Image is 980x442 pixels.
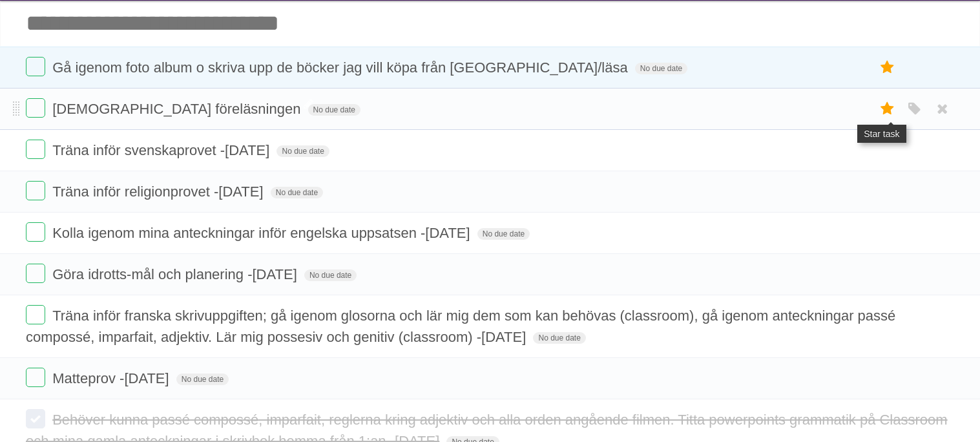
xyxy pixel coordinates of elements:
[26,140,45,159] label: Done
[304,269,357,281] span: No due date
[26,305,45,324] label: Done
[308,104,360,116] span: No due date
[26,98,45,118] label: Done
[875,57,900,78] label: Star task
[52,225,474,241] span: Kolla igenom mina anteckningar inför engelska uppsatsen -[DATE]
[271,187,323,198] span: No due date
[26,308,895,345] span: Träna inför franska skrivuppgiften; gå igenom glosorna och lär mig dem som kan behövas (classroom...
[26,57,45,76] label: Done
[52,370,172,386] span: Matteprov -[DATE]
[276,145,329,157] span: No due date
[635,63,687,74] span: No due date
[26,368,45,387] label: Done
[26,222,45,242] label: Done
[52,101,304,117] span: [DEMOGRAPHIC_DATA] föreläsningen
[477,228,530,240] span: No due date
[52,184,266,200] span: Träna inför religionprovet -[DATE]
[875,98,900,120] label: Star task
[52,266,300,282] span: Göra idrotts-mål och planering -[DATE]
[533,332,585,344] span: No due date
[52,59,631,76] span: Gå igenom foto album o skriva upp de böcker jag vill köpa från [GEOGRAPHIC_DATA]/läsa
[26,181,45,200] label: Done
[26,409,45,428] label: Done
[176,374,229,385] span: No due date
[26,264,45,283] label: Done
[52,142,273,158] span: Träna inför svenskaprovet -[DATE]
